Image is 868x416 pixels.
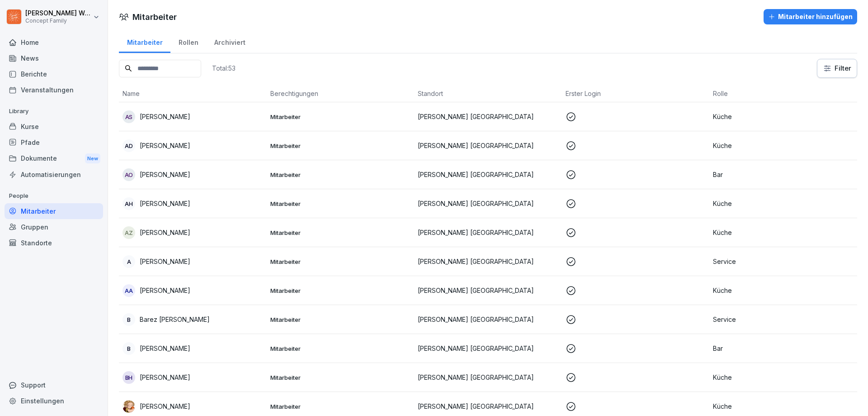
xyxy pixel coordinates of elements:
p: [PERSON_NAME] [140,286,190,295]
th: Rolle [709,85,857,102]
p: [PERSON_NAME] [GEOGRAPHIC_DATA] [418,257,558,266]
img: gl91fgz8pjwqs931pqurrzcv.png [123,400,135,413]
a: Einstellungen [5,393,103,409]
p: Barez [PERSON_NAME] [140,315,210,324]
button: Mitarbeiter hinzufügen [764,9,857,24]
div: New [85,153,100,164]
p: [PERSON_NAME] [140,170,190,179]
th: Standort [414,85,562,102]
div: B [123,342,135,355]
div: BH [123,371,135,384]
p: [PERSON_NAME] [GEOGRAPHIC_DATA] [418,286,558,295]
p: Service [713,315,854,324]
p: Mitarbeiter [270,171,411,179]
div: A [123,255,135,268]
p: [PERSON_NAME] [140,228,190,237]
p: Küche [713,141,854,150]
a: Automatisierungen [5,167,103,182]
p: Küche [713,373,854,382]
p: Mitarbeiter [270,344,411,353]
p: [PERSON_NAME] [GEOGRAPHIC_DATA] [418,344,558,353]
p: Küche [713,199,854,208]
p: [PERSON_NAME] [GEOGRAPHIC_DATA] [418,199,558,208]
div: Support [5,377,103,393]
div: Filter [823,64,851,73]
div: AS [123,110,135,123]
p: [PERSON_NAME] [140,373,190,382]
a: DokumenteNew [5,150,103,167]
p: [PERSON_NAME] Weichsel [25,10,91,17]
p: People [5,189,103,203]
button: Filter [817,59,857,77]
p: Mitarbeiter [270,316,411,324]
a: News [5,50,103,66]
p: Mitarbeiter [270,229,411,237]
p: [PERSON_NAME] [140,344,190,353]
p: Küche [713,112,854,121]
th: Berechtigungen [267,85,415,102]
p: [PERSON_NAME] [140,199,190,208]
p: Küche [713,228,854,237]
p: Küche [713,402,854,411]
p: [PERSON_NAME] [140,141,190,150]
p: Mitarbeiter [270,200,411,208]
p: [PERSON_NAME] [GEOGRAPHIC_DATA] [418,373,558,382]
a: Home [5,34,103,50]
div: Dokumente [5,150,103,167]
p: Küche [713,286,854,295]
a: Mitarbeiter [119,30,170,53]
div: AZ [123,226,135,239]
p: [PERSON_NAME] [GEOGRAPHIC_DATA] [418,228,558,237]
p: [PERSON_NAME] [140,112,190,121]
h1: Mitarbeiter [132,11,177,23]
p: Mitarbeiter [270,402,411,411]
p: Service [713,257,854,266]
p: [PERSON_NAME] [GEOGRAPHIC_DATA] [418,112,558,121]
p: Mitarbeiter [270,258,411,266]
p: Mitarbeiter [270,287,411,295]
p: [PERSON_NAME] [140,257,190,266]
p: Mitarbeiter [270,142,411,150]
a: Kurse [5,119,103,134]
p: [PERSON_NAME] [140,402,190,411]
a: Rollen [170,30,206,53]
p: Bar [713,344,854,353]
a: Mitarbeiter [5,203,103,219]
a: Gruppen [5,219,103,235]
th: Name [119,85,267,102]
a: Veranstaltungen [5,82,103,98]
p: Mitarbeiter [270,113,411,121]
p: [PERSON_NAME] [GEOGRAPHIC_DATA] [418,141,558,150]
a: Archiviert [206,30,253,53]
p: Mitarbeiter [270,373,411,382]
div: AO [123,168,135,181]
p: [PERSON_NAME] [GEOGRAPHIC_DATA] [418,315,558,324]
p: Bar [713,170,854,179]
div: B [123,313,135,326]
p: [PERSON_NAME] [GEOGRAPHIC_DATA] [418,170,558,179]
a: Berichte [5,66,103,82]
a: Standorte [5,235,103,251]
div: AH [123,197,135,210]
p: Library [5,104,103,119]
p: [PERSON_NAME] [GEOGRAPHIC_DATA] [418,402,558,411]
div: Mitarbeiter hinzufügen [768,12,853,22]
th: Erster Login [562,85,710,102]
div: AD [123,139,135,152]
div: AA [123,284,135,297]
a: Pfade [5,134,103,150]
